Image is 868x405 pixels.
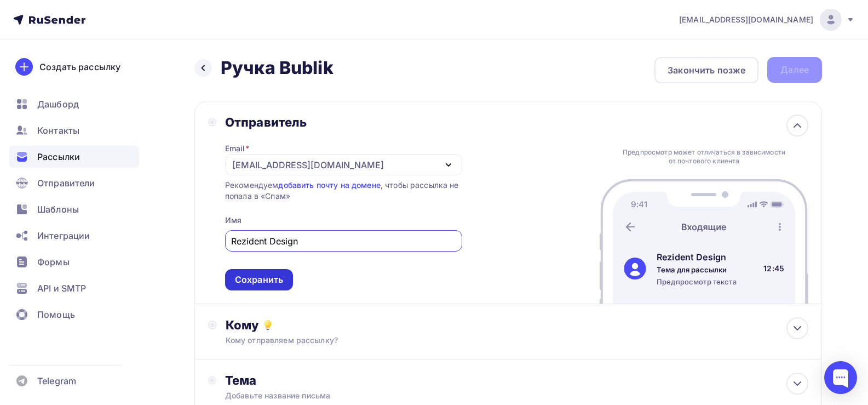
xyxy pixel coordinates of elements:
div: Тема [225,373,441,388]
div: Создать рассылку [39,60,120,73]
div: Кому [226,317,808,333]
h2: Ручка Bublik [221,57,334,79]
div: Добавьте название письма [225,390,420,401]
span: Дашборд [37,98,79,111]
div: Рекомендуем , чтобы рассылка не попала в «Спам» [225,180,462,202]
div: Тема для рассылки [657,265,737,275]
div: Сохранить [235,273,283,286]
a: Контакты [9,119,139,141]
span: Отправители [37,176,95,190]
div: Rezident Design [657,250,737,264]
button: [EMAIL_ADDRESS][DOMAIN_NAME] [225,154,462,175]
span: Контакты [37,124,79,137]
div: Имя [225,215,242,226]
a: [EMAIL_ADDRESS][DOMAIN_NAME] [679,9,855,31]
span: API и SMTP [37,282,86,295]
div: Отправитель [225,115,462,130]
a: Рассылки [9,146,139,168]
div: [EMAIL_ADDRESS][DOMAIN_NAME] [232,158,384,172]
a: Шаблоны [9,198,139,220]
span: Шаблоны [37,203,79,216]
div: Предпросмотр может отличаться в зависимости от почтового клиента [620,148,789,166]
a: добавить почту на домене [278,180,380,190]
span: [EMAIL_ADDRESS][DOMAIN_NAME] [679,14,813,25]
a: Отправители [9,172,139,194]
div: 12:45 [763,263,784,274]
a: Формы [9,251,139,273]
a: Дашборд [9,93,139,115]
span: Telegram [37,374,76,387]
div: Предпросмотр текста [657,277,737,287]
span: Помощь [37,308,75,321]
span: Рассылки [37,150,80,163]
span: Формы [37,255,70,269]
span: Интеграции [37,229,90,242]
div: Закончить позже [668,64,745,77]
div: Email [225,143,249,154]
div: Кому отправляем рассылку? [226,335,750,346]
